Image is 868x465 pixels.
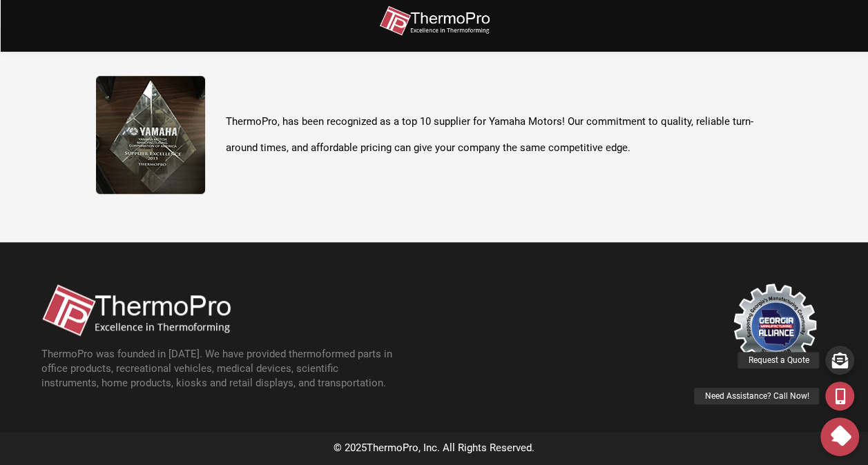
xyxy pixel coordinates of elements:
[694,388,819,404] div: Need Assistance? Call Now!
[41,347,395,390] p: ThermoPro was founded in [DATE]. We have provided thermoformed parts in office products, recreati...
[226,109,773,161] p: ThermoPro, has been recognized as a top 10 supplier for Yamaha Motors! Our commitment to quality,...
[379,6,490,37] img: thermopro-logo-non-iso
[733,284,816,366] img: georgia-manufacturing-alliance
[6,439,862,458] div: © 2025 , Inc. All Rights Reserved.
[825,382,854,410] a: Need Assistance? Call Now!
[367,442,418,454] span: ThermoPro
[41,284,231,337] img: thermopro-logo-non-iso
[737,352,819,368] div: Request a Quote
[825,346,854,375] a: Request a Quote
